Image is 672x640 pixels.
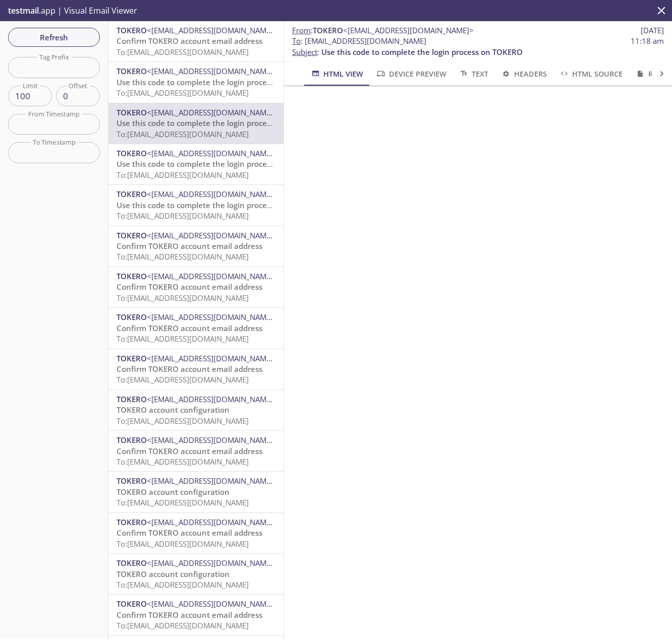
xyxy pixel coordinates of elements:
[117,293,249,303] span: To: [EMAIL_ADDRESS][DOMAIN_NAME]
[117,599,147,609] span: TOKERO
[117,558,147,568] span: TOKERO
[292,36,426,46] span: : [EMAIL_ADDRESS][DOMAIN_NAME]
[108,554,284,594] div: TOKERO<[EMAIL_ADDRESS][DOMAIN_NAME]>TOKERO account configurationTo:[EMAIL_ADDRESS][DOMAIN_NAME]
[147,148,277,158] span: <[EMAIL_ADDRESS][DOMAIN_NAME]>
[147,599,277,609] span: <[EMAIL_ADDRESS][DOMAIN_NAME]>
[117,118,318,128] span: Use this code to complete the login process on TOKERO
[117,497,249,507] span: To: [EMAIL_ADDRESS][DOMAIN_NAME]
[635,68,664,80] span: Raw
[292,25,311,35] span: From
[117,211,249,221] span: To: [EMAIL_ADDRESS][DOMAIN_NAME]
[117,271,147,281] span: TOKERO
[641,25,664,36] span: [DATE]
[147,271,277,281] span: <[EMAIL_ADDRESS][DOMAIN_NAME]>
[117,251,249,262] span: To: [EMAIL_ADDRESS][DOMAIN_NAME]
[117,170,249,180] span: To: [EMAIL_ADDRESS][DOMAIN_NAME]
[147,66,277,76] span: <[EMAIL_ADDRESS][DOMAIN_NAME]>
[117,36,262,46] span: Confirm TOKERO account email address
[108,595,284,635] div: TOKERO<[EMAIL_ADDRESS][DOMAIN_NAME]>Confirm TOKERO account email addressTo:[EMAIL_ADDRESS][DOMAIN...
[117,200,318,210] span: Use this code to complete the login process on TOKERO
[117,230,147,240] span: TOKERO
[108,185,284,225] div: TOKERO<[EMAIL_ADDRESS][DOMAIN_NAME]>Use this code to complete the login process on TOKEROTo:[EMAI...
[117,66,147,76] span: TOKERO
[8,5,39,16] span: testmail
[117,374,249,385] span: To: [EMAIL_ADDRESS][DOMAIN_NAME]
[147,517,277,527] span: <[EMAIL_ADDRESS][DOMAIN_NAME]>
[321,47,523,57] span: Use this code to complete the login process on TOKERO
[108,308,284,348] div: TOKERO<[EMAIL_ADDRESS][DOMAIN_NAME]>Confirm TOKERO account email addressTo:[EMAIL_ADDRESS][DOMAIN...
[108,390,284,430] div: TOKERO<[EMAIL_ADDRESS][DOMAIN_NAME]>TOKERO account configurationTo:[EMAIL_ADDRESS][DOMAIN_NAME]
[117,107,147,117] span: TOKERO
[108,349,284,390] div: TOKERO<[EMAIL_ADDRESS][DOMAIN_NAME]>Confirm TOKERO account email addressTo:[EMAIL_ADDRESS][DOMAIN...
[117,517,147,527] span: TOKERO
[292,36,301,46] span: To
[117,580,249,590] span: To: [EMAIL_ADDRESS][DOMAIN_NAME]
[117,189,147,199] span: TOKERO
[147,353,277,363] span: <[EMAIL_ADDRESS][DOMAIN_NAME]>
[310,68,363,80] span: HTML View
[108,513,284,553] div: TOKERO<[EMAIL_ADDRESS][DOMAIN_NAME]>Confirm TOKERO account email addressTo:[EMAIL_ADDRESS][DOMAIN...
[147,394,277,404] span: <[EMAIL_ADDRESS][DOMAIN_NAME]>
[559,68,623,80] span: HTML Source
[108,472,284,512] div: TOKERO<[EMAIL_ADDRESS][DOMAIN_NAME]>TOKERO account configurationTo:[EMAIL_ADDRESS][DOMAIN_NAME]
[117,539,249,549] span: To: [EMAIL_ADDRESS][DOMAIN_NAME]
[117,88,249,98] span: To: [EMAIL_ADDRESS][DOMAIN_NAME]
[117,476,147,486] span: TOKERO
[147,25,277,35] span: <[EMAIL_ADDRESS][DOMAIN_NAME]>
[292,47,317,57] span: Subject
[631,36,664,46] span: 11:18 am
[147,230,277,240] span: <[EMAIL_ADDRESS][DOMAIN_NAME]>
[108,21,284,61] div: TOKERO<[EMAIL_ADDRESS][DOMAIN_NAME]>Confirm TOKERO account email addressTo:[EMAIL_ADDRESS][DOMAIN...
[108,431,284,471] div: TOKERO<[EMAIL_ADDRESS][DOMAIN_NAME]>Confirm TOKERO account email addressTo:[EMAIL_ADDRESS][DOMAIN...
[108,103,284,144] div: TOKERO<[EMAIL_ADDRESS][DOMAIN_NAME]>Use this code to complete the login process on TOKEROTo:[EMAI...
[117,620,249,630] span: To: [EMAIL_ADDRESS][DOMAIN_NAME]
[459,68,488,80] span: Text
[147,312,277,322] span: <[EMAIL_ADDRESS][DOMAIN_NAME]>
[117,353,147,363] span: TOKERO
[117,446,262,456] span: Confirm TOKERO account email address
[117,47,249,57] span: To: [EMAIL_ADDRESS][DOMAIN_NAME]
[117,457,249,467] span: To: [EMAIL_ADDRESS][DOMAIN_NAME]
[375,68,446,80] span: Device Preview
[147,435,277,445] span: <[EMAIL_ADDRESS][DOMAIN_NAME]>
[147,476,277,486] span: <[EMAIL_ADDRESS][DOMAIN_NAME]>
[117,312,147,322] span: TOKERO
[117,129,249,139] span: To: [EMAIL_ADDRESS][DOMAIN_NAME]
[117,435,147,445] span: TOKERO
[117,334,249,344] span: To: [EMAIL_ADDRESS][DOMAIN_NAME]
[117,148,147,158] span: TOKERO
[117,241,262,251] span: Confirm TOKERO account email address
[117,569,230,579] span: TOKERO account configuration
[147,189,277,199] span: <[EMAIL_ADDRESS][DOMAIN_NAME]>
[313,25,343,35] span: TOKERO
[117,610,262,620] span: Confirm TOKERO account email address
[117,405,230,415] span: TOKERO account configuration
[117,528,262,538] span: Confirm TOKERO account email address
[500,68,546,80] span: Headers
[117,416,249,426] span: To: [EMAIL_ADDRESS][DOMAIN_NAME]
[147,107,277,117] span: <[EMAIL_ADDRESS][DOMAIN_NAME]>
[117,394,147,404] span: TOKERO
[108,144,284,184] div: TOKERO<[EMAIL_ADDRESS][DOMAIN_NAME]>Use this code to complete the login process on TOKEROTo:[EMAI...
[117,323,262,333] span: Confirm TOKERO account email address
[108,267,284,307] div: TOKERO<[EMAIL_ADDRESS][DOMAIN_NAME]>Confirm TOKERO account email addressTo:[EMAIL_ADDRESS][DOMAIN...
[117,487,230,497] span: TOKERO account configuration
[117,77,318,87] span: Use this code to complete the login process on TOKERO
[343,25,474,35] span: <[EMAIL_ADDRESS][DOMAIN_NAME]>
[117,25,147,35] span: TOKERO
[117,282,262,292] span: Confirm TOKERO account email address
[292,25,474,36] span: :
[292,36,664,57] p: :
[117,364,262,374] span: Confirm TOKERO account email address
[108,226,284,267] div: TOKERO<[EMAIL_ADDRESS][DOMAIN_NAME]>Confirm TOKERO account email addressTo:[EMAIL_ADDRESS][DOMAIN...
[147,558,277,568] span: <[EMAIL_ADDRESS][DOMAIN_NAME]>
[8,28,100,47] button: Refresh
[16,31,92,44] span: Refresh
[108,62,284,102] div: TOKERO<[EMAIL_ADDRESS][DOMAIN_NAME]>Use this code to complete the login process on TOKEROTo:[EMAI...
[117,159,318,169] span: Use this code to complete the login process on TOKERO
